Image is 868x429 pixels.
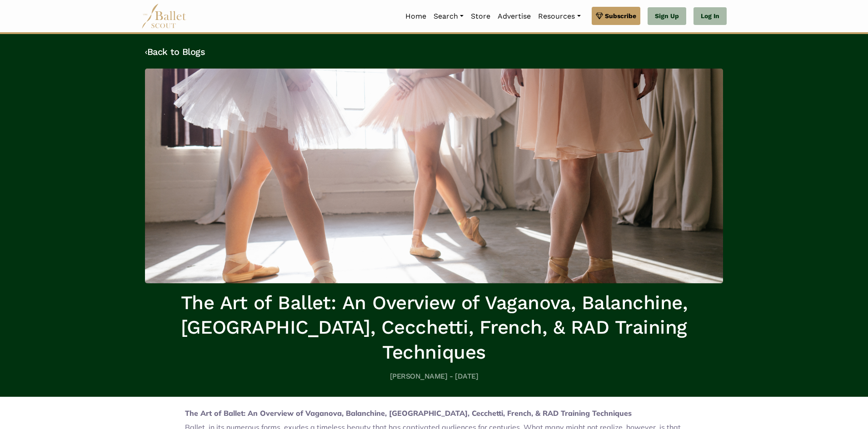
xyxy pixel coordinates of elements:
span: Subscribe [605,11,636,21]
a: ‹Back to Blogs [145,46,205,57]
a: Advertise [494,7,534,26]
h5: [PERSON_NAME] - [DATE] [145,372,723,381]
a: Sign Up [648,7,686,25]
h1: The Art of Ballet: An Overview of Vaganova, Balanchine, [GEOGRAPHIC_DATA], Cecchetti, French, & R... [145,291,723,365]
strong: The Art of Ballet: An Overview of Vaganova, Balanchine, [GEOGRAPHIC_DATA], Cecchetti, French, & R... [185,409,632,418]
a: Store [467,7,494,26]
img: header_image.img [145,69,723,283]
a: Resources [534,7,584,26]
a: Home [402,7,430,26]
code: ‹ [145,46,147,57]
a: Log In [693,7,727,25]
img: gem.svg [596,11,603,21]
a: Subscribe [592,7,640,25]
a: Search [430,7,467,26]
